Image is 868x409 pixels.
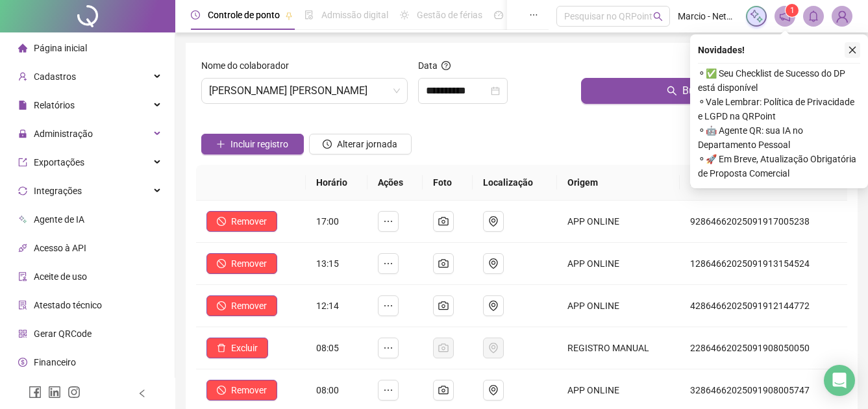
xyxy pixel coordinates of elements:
[18,72,27,81] span: user-add
[304,10,314,19] span: file-done
[418,60,438,71] span: Data
[309,134,412,155] button: Alterar jornada
[48,386,61,399] span: linkedin
[34,100,75,110] span: Relatórios
[18,129,27,138] span: lock
[383,301,393,311] span: ellipsis
[201,58,297,73] label: Nome do colaborador
[231,341,258,355] span: Excluir
[18,43,27,53] span: home
[316,258,339,269] span: 13:15
[316,385,339,395] span: 08:00
[316,301,339,311] span: 12:14
[488,216,499,227] span: environment
[231,214,267,229] span: Remover
[18,158,27,167] span: export
[438,385,449,395] span: camera
[208,10,280,20] span: Controle de ponto
[680,327,847,369] td: 22864662025091908050050
[557,243,680,285] td: APP ONLINE
[34,129,93,139] span: Administração
[653,12,663,21] span: search
[18,243,27,253] span: api
[191,10,200,19] span: clock-circle
[316,343,339,353] span: 08:05
[367,165,423,201] th: Ações
[34,328,92,339] span: Gerar QRCode
[473,165,557,201] th: Localização
[680,285,847,327] td: 42864662025091912144772
[285,12,293,19] span: pushpin
[206,253,277,274] button: Remover
[231,299,267,313] span: Remover
[18,358,27,367] span: dollar
[680,165,847,201] th: Protocolo
[138,389,147,398] span: left
[216,140,225,149] span: plus
[749,9,763,23] img: sparkle-icon.fc2bf0ac1784a2077858766a79e2daf3.svg
[217,217,226,226] span: stop
[29,386,42,399] span: facebook
[316,216,339,227] span: 17:00
[698,152,860,180] span: ⚬ 🚀 Em Breve, Atualização Obrigatória de Proposta Comercial
[808,10,819,22] span: bell
[68,386,81,399] span: instagram
[400,10,409,19] span: sun
[441,61,451,70] span: question-circle
[201,134,304,155] button: Incluir registro
[698,66,860,95] span: ⚬ ✅ Seu Checklist de Sucesso do DP está disponível
[557,201,680,243] td: APP ONLINE
[557,327,680,369] td: REGISTRO MANUAL
[494,10,503,19] span: dashboard
[383,385,393,395] span: ellipsis
[217,301,226,310] span: stop
[383,258,393,269] span: ellipsis
[557,285,680,327] td: APP ONLINE
[18,186,27,195] span: sync
[34,243,86,253] span: Acesso à API
[217,386,226,395] span: stop
[18,101,27,110] span: file
[790,6,795,15] span: 1
[698,123,860,152] span: ⚬ 🤖 Agente QR: sua IA no Departamento Pessoal
[678,9,738,23] span: Marcio - NetMarcio Telecom
[321,10,388,20] span: Admissão digital
[848,45,857,55] span: close
[786,4,799,17] sup: 1
[323,140,332,149] span: clock-circle
[34,71,76,82] span: Cadastros
[34,157,84,167] span: Exportações
[206,380,277,401] button: Remover
[438,216,449,227] span: camera
[488,301,499,311] span: environment
[230,137,288,151] span: Incluir registro
[206,211,277,232] button: Remover
[667,86,677,96] span: search
[217,343,226,353] span: delete
[417,10,482,20] span: Gestão de férias
[824,365,855,396] div: Open Intercom Messenger
[488,385,499,395] span: environment
[529,10,538,19] span: ellipsis
[209,79,400,103] span: ROQUE LIMA LOPES
[438,301,449,311] span: camera
[682,83,756,99] span: Buscar registros
[423,165,473,201] th: Foto
[206,295,277,316] button: Remover
[18,272,27,281] span: audit
[206,338,268,358] button: Excluir
[306,165,368,201] th: Horário
[698,95,860,123] span: ⚬ Vale Lembrar: Política de Privacidade e LGPD na QRPoint
[488,258,499,269] span: environment
[217,259,226,268] span: stop
[34,186,82,196] span: Integrações
[18,301,27,310] span: solution
[438,258,449,269] span: camera
[337,137,397,151] span: Alterar jornada
[34,357,76,367] span: Financeiro
[383,343,393,353] span: ellipsis
[34,300,102,310] span: Atestado técnico
[581,78,842,104] button: Buscar registros
[557,165,680,201] th: Origem
[231,383,267,397] span: Remover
